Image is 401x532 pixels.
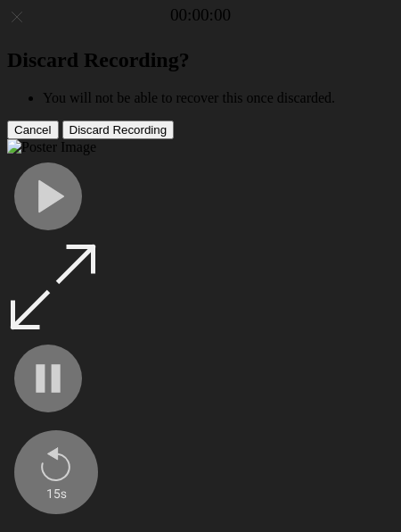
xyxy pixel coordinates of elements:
img: Poster Image [7,139,96,155]
li: You will not be able to recover this once discarded. [43,90,394,106]
button: Discard Recording [62,121,175,139]
h2: Discard Recording? [7,48,394,72]
button: Cancel [7,121,59,139]
a: 00:00:00 [170,5,231,25]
